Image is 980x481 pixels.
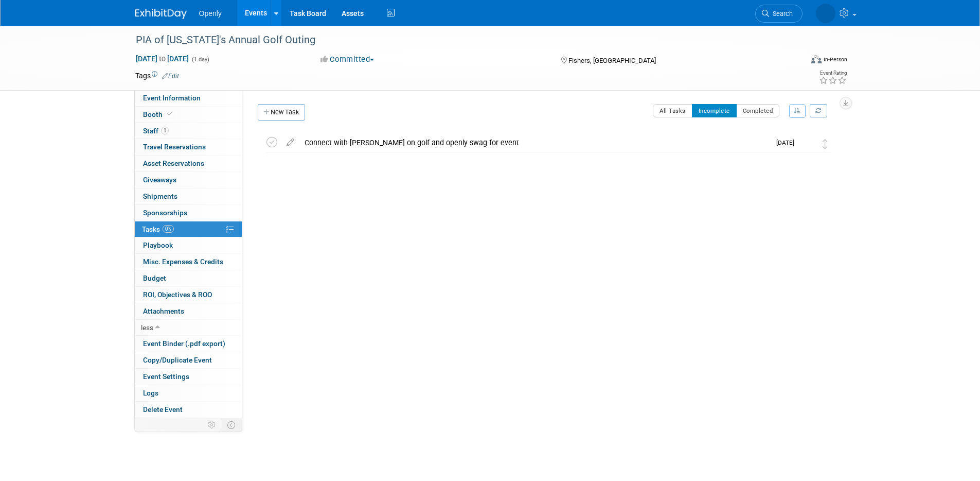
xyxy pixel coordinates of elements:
img: Emily Fabbiano [799,137,813,150]
a: Edit [162,73,179,80]
img: ExhibitDay [135,9,187,19]
span: [DATE] [776,139,799,146]
div: Event Rating [819,71,847,76]
span: less [141,323,153,332]
img: Brandi Barrickman [816,4,835,23]
div: Event Format [742,54,848,69]
a: Misc. Expenses & Credits [135,254,242,270]
a: Event Settings [135,369,242,385]
a: Travel Reservations [135,139,242,155]
a: Booth [135,107,242,123]
span: Attachments [143,307,184,315]
span: Search [769,10,793,18]
a: ROI, Objectives & ROO [135,287,242,303]
span: Event Binder (.pdf export) [143,339,225,348]
a: Delete Event [135,402,242,418]
button: All Tasks [653,104,692,117]
a: Staff1 [135,123,242,139]
span: Travel Reservations [143,143,206,151]
a: edit [281,138,299,147]
a: Copy/Duplicate Event [135,352,242,368]
span: Budget [143,274,166,282]
button: Incomplete [692,104,737,117]
a: Search [755,5,803,23]
span: Booth [143,110,174,118]
span: ROI, Objectives & ROO [143,290,212,299]
span: Openly [199,9,222,18]
span: (1 day) [191,56,209,63]
div: Connect with [PERSON_NAME] on golf and openly swag for event [299,134,770,151]
span: Event Information [143,94,201,102]
a: Logs [135,385,242,401]
span: to [157,55,167,63]
span: 0% [163,225,174,233]
span: Misc. Expenses & Credits [143,257,223,266]
img: Format-Inperson.png [811,55,822,63]
span: Staff [143,127,169,135]
button: Committed [317,54,378,65]
td: Toggle Event Tabs [221,418,242,432]
a: Attachments [135,303,242,319]
a: Playbook [135,237,242,253]
span: Logs [143,389,158,397]
span: Event Settings [143,372,189,381]
span: Fishers, [GEOGRAPHIC_DATA] [568,57,656,64]
div: PIA of [US_STATE]'s Annual Golf Outing [132,31,787,49]
span: Tasks [142,225,174,233]
span: Giveaways [143,176,176,184]
a: Event Binder (.pdf export) [135,336,242,352]
span: Copy/Duplicate Event [143,356,212,364]
a: Budget [135,270,242,286]
span: Shipments [143,192,177,200]
span: 1 [161,127,169,134]
a: Asset Reservations [135,156,242,171]
span: Delete Event [143,405,183,414]
a: Refresh [810,104,827,117]
span: Sponsorships [143,209,187,217]
td: Personalize Event Tab Strip [203,418,221,432]
button: Completed [736,104,780,117]
span: [DATE] [DATE] [135,54,189,63]
a: less [135,320,242,336]
a: Sponsorships [135,205,242,221]
a: Event Information [135,90,242,106]
span: Asset Reservations [143,159,204,167]
a: New Task [258,104,305,121]
span: Playbook [143,241,173,249]
a: Tasks0% [135,221,242,237]
i: Booth reservation complete [167,111,172,117]
td: Tags [135,71,179,81]
a: Giveaways [135,172,242,188]
div: In-Person [823,56,847,63]
i: Move task [823,139,828,149]
a: Shipments [135,188,242,204]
